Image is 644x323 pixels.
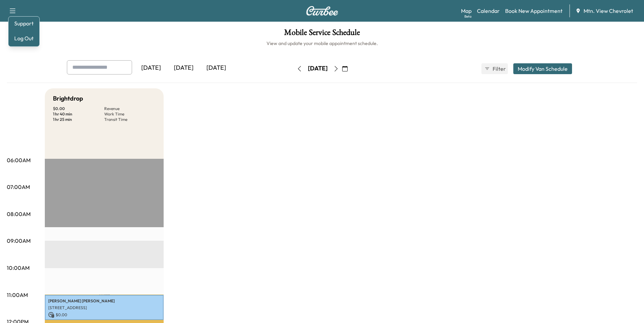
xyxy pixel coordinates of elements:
[53,111,104,117] p: 1 hr 40 min
[11,33,37,44] button: Log Out
[461,7,472,15] a: MapBeta
[7,237,31,245] p: 09:00AM
[513,63,572,74] button: Modify Van Schedule
[53,106,104,111] p: $ 0.00
[48,298,160,304] p: [PERSON_NAME] [PERSON_NAME]
[11,19,37,27] a: Support
[53,117,104,122] p: 1 hr 25 min
[505,7,563,15] a: Book New Appointment
[200,60,233,76] div: [DATE]
[7,28,637,40] h1: Mobile Service Schedule
[308,64,328,73] div: [DATE]
[48,305,160,310] p: [STREET_ADDRESS]
[7,291,28,299] p: 11:00AM
[7,264,30,272] p: 10:00AM
[53,94,83,103] h5: Brightdrop
[306,6,338,16] img: Curbee Logo
[104,106,155,111] p: Revenue
[584,7,633,15] span: Mtn. View Chevrolet
[135,60,167,76] div: [DATE]
[464,14,472,19] div: Beta
[477,7,500,15] a: Calendar
[7,210,31,218] p: 08:00AM
[7,183,30,191] p: 07:00AM
[48,312,160,318] p: $ 0.00
[481,63,508,74] button: Filter
[493,65,505,73] span: Filter
[104,111,155,117] p: Work Time
[104,117,155,122] p: Transit Time
[7,40,637,47] h6: View and update your mobile appointment schedule.
[7,156,31,164] p: 06:00AM
[167,60,200,76] div: [DATE]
